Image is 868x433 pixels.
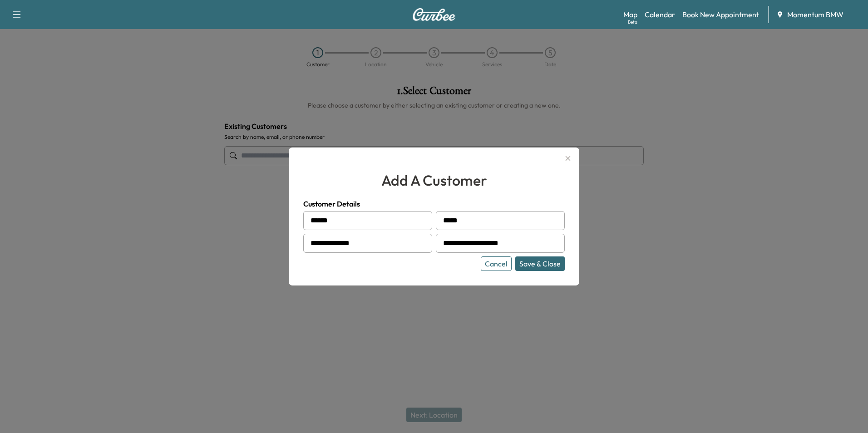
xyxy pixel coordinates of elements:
[412,8,456,21] img: Curbee Logo
[623,9,637,20] a: MapBeta
[787,9,843,20] span: Momentum BMW
[481,256,512,271] button: Cancel
[645,9,675,20] a: Calendar
[682,9,759,20] a: Book New Appointment
[303,169,565,191] h2: add a customer
[303,198,565,209] h4: Customer Details
[628,19,637,25] div: Beta
[515,256,565,271] button: Save & Close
